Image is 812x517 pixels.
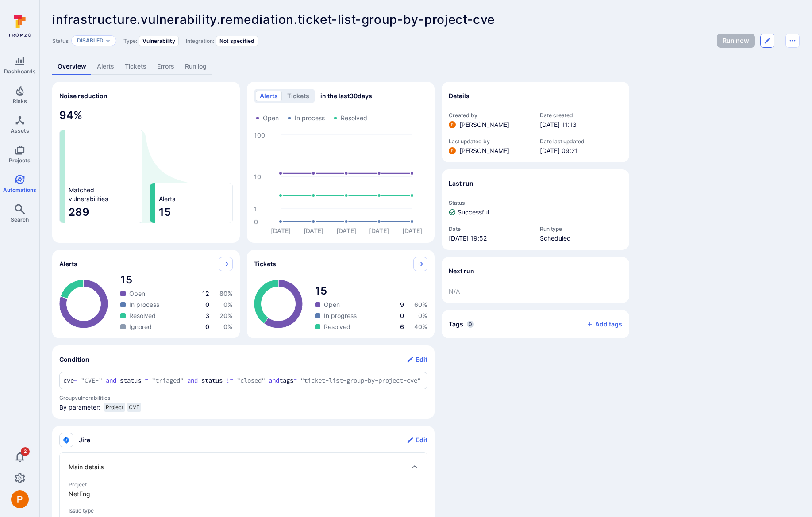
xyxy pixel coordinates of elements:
[407,433,427,447] button: Edit
[540,138,622,145] span: Date last updated
[59,394,427,401] span: Group vulnerabilities
[254,205,257,213] text: 1
[159,205,229,219] span: 15
[467,321,474,328] span: 0
[459,146,509,155] span: [PERSON_NAME]
[180,58,212,75] a: Run log
[223,323,233,330] span: 0 %
[414,323,427,330] span: 40 %
[579,317,622,331] button: Add tags
[129,289,145,298] span: Open
[69,463,104,471] span: Main details
[271,227,291,234] text: [DATE]
[52,58,92,75] a: Overview
[129,300,159,309] span: In process
[59,108,233,123] span: 94 %
[120,273,233,287] span: total
[11,490,29,508] div: Peter Baker
[152,58,180,75] a: Errors
[449,234,531,243] span: [DATE] 19:52
[247,250,435,338] div: Tickets pie widget
[760,34,774,48] button: Edit automation
[21,447,30,456] span: 2
[400,312,404,319] span: 0
[59,355,89,364] h2: Condition
[69,507,418,514] span: Issue type
[219,312,233,319] span: 20 %
[69,481,418,488] span: Project
[400,301,404,308] span: 9
[540,120,622,129] span: [DATE] 11:13
[449,147,456,154] img: ACg8ocICMCW9Gtmm-eRbQDunRucU07-w0qv-2qX63v-oG-s=s96-c
[13,98,27,104] span: Risks
[324,300,340,309] span: Open
[105,38,111,43] button: Expand dropdown
[442,310,629,338] div: Collapse tags
[69,186,108,203] span: Matched vulnerabilities
[449,179,473,188] h2: Last run
[202,290,209,297] span: 12
[223,301,233,308] span: 0 %
[449,138,531,145] span: Last updated by
[341,114,367,123] span: Resolved
[449,147,456,154] div: Peter Baker
[4,68,36,75] span: Dashboards
[254,218,258,226] text: 0
[205,323,209,330] span: 0
[79,436,90,444] h2: Jira
[219,290,233,297] span: 80 %
[59,260,77,268] span: Alerts
[123,38,137,44] span: Type:
[540,234,622,243] span: Scheduled
[263,114,279,123] span: Open
[254,260,276,268] span: Tickets
[315,284,427,298] span: total
[336,227,356,234] text: [DATE]
[414,301,427,308] span: 60 %
[59,92,108,100] span: Noise reduction
[205,301,209,308] span: 0
[129,322,152,331] span: Ignored
[69,205,139,219] span: 289
[52,345,435,419] section: Condition widget
[52,12,495,27] span: infrastructure.vulnerability.remediation.ticket-list-group-by-project-cve
[92,58,119,75] a: Alerts
[449,199,622,206] span: Status
[540,226,622,232] span: Run type
[442,169,629,250] section: Last run widget
[3,187,36,193] span: Automations
[77,37,104,44] button: Disabled
[119,58,152,75] a: Tickets
[400,323,404,330] span: 6
[449,226,531,232] span: Date
[247,82,435,243] div: Alerts/Tickets trend
[295,114,325,123] span: In process
[449,112,531,119] span: Created by
[717,34,755,48] button: Run automation
[418,312,427,319] span: 0 %
[69,460,418,474] div: Main details
[320,92,372,100] span: in the last 30 days
[63,376,423,385] textarea: Add condition
[442,82,629,162] section: Details widget
[9,157,31,164] span: Projects
[129,311,156,320] span: Resolved
[205,312,209,319] span: 3
[59,403,100,415] span: By parameter:
[106,404,123,411] span: Project
[459,120,509,129] span: [PERSON_NAME]
[256,91,282,101] button: alerts
[52,250,240,338] div: Alerts pie widget
[458,208,489,217] span: Successful
[52,38,69,44] span: Status:
[304,227,323,234] text: [DATE]
[540,146,622,155] span: [DATE] 09:21
[254,131,265,139] text: 100
[449,121,456,128] img: ACg8ocICMCW9Gtmm-eRbQDunRucU07-w0qv-2qX63v-oG-s=s96-c
[324,322,350,331] span: Resolved
[785,34,800,48] button: Automation menu
[449,320,463,329] h2: Tags
[186,38,214,44] span: Integration:
[52,58,800,75] div: Automation tabs
[540,112,622,119] span: Date created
